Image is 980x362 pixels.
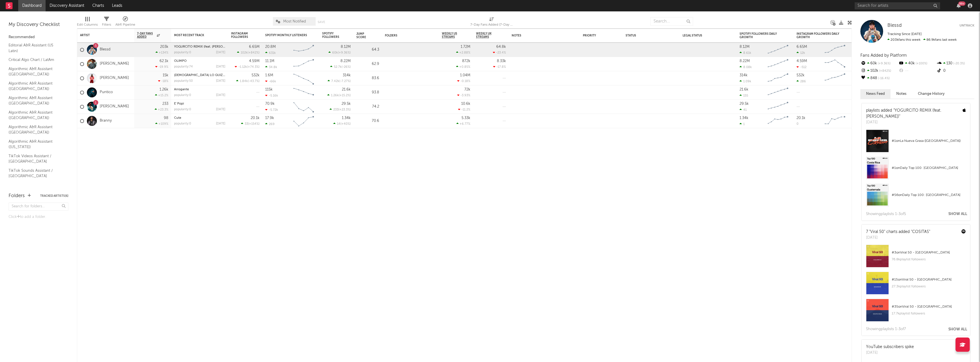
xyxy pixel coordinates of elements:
[265,34,308,37] div: Spotify Monthly Listeners
[892,256,966,263] div: 76.8k playlist followers
[9,203,68,211] input: Search for folders...
[892,310,966,317] div: 17.7k playlist followers
[9,57,63,63] a: Critical Algo Chart / LatAm
[356,32,371,39] div: Jump Score
[249,80,259,83] span: -43.7 %
[740,59,750,63] div: 8.22M
[265,122,275,126] div: 269
[174,94,191,97] div: popularity: 0
[892,303,966,310] div: # 35 on Viral 50 - [GEOGRAPHIC_DATA]
[464,88,470,91] div: 72k
[100,76,129,81] a: [PERSON_NAME]
[291,71,317,85] svg: Chart title
[797,59,807,63] div: 4.59M
[216,51,225,54] div: [DATE]
[476,32,497,39] span: Weekly UK Streams
[174,102,184,105] a: E' Popi
[892,276,966,283] div: # 15 on Viral 50 - [GEOGRAPHIC_DATA]
[740,45,750,49] div: 8.12M
[936,67,974,75] div: 0
[100,118,112,123] a: Branny
[216,108,225,111] div: [DATE]
[100,62,129,66] a: [PERSON_NAME]
[650,17,693,26] input: Search...
[158,79,168,83] div: -18 %
[231,32,251,39] div: Instagram Followers
[356,61,379,68] div: 62.9
[822,114,848,128] svg: Chart title
[862,272,970,299] a: #15onViral 50 - [GEOGRAPHIC_DATA]27.3kplaylist followers
[265,79,276,83] div: -66k
[265,102,275,106] div: 70.9k
[341,45,351,49] div: 8.12M
[330,108,351,111] div: ( )
[683,34,720,37] div: Legal Status
[340,80,350,83] span: -7.27 %
[959,23,974,28] button: Untrack
[339,51,350,54] span: +9.36 %
[265,88,273,91] div: 115k
[740,108,747,112] div: 41
[456,122,470,126] div: +6.77 %
[155,65,168,69] div: -19.9 %
[265,108,278,112] div: -5.72k
[862,157,970,184] a: #1onDaily Top 100: [GEOGRAPHIC_DATA]
[216,94,225,97] div: [DATE]
[860,89,891,99] button: News Feed
[892,138,966,144] div: # 1 on La Nueva Grasa ([GEOGRAPHIC_DATA])
[174,79,193,83] div: popularity: 50
[174,34,217,37] div: Most Recent Track
[797,116,805,120] div: 20.1k
[265,45,276,49] div: 20.8M
[860,60,898,67] div: 60k
[456,51,470,54] div: +2.88 %
[343,73,351,77] div: 314k
[174,116,181,120] a: Cute
[957,3,961,8] button: 99+
[174,88,225,91] div: Arrogante
[160,45,168,49] div: 203k
[174,74,231,77] a: [DEMOGRAPHIC_DATA] LO QUIZO ASÍ
[265,73,273,77] div: 1.6M
[248,66,259,69] span: +74.3 %
[174,102,225,105] div: E' Popi
[9,34,68,41] div: Recommended
[328,79,351,83] div: ( )
[77,21,98,28] div: Edit Columns
[356,46,379,53] div: 64.3
[626,34,663,37] div: Status
[958,1,965,6] div: 99 +
[174,65,193,68] div: popularity: 74
[765,57,791,71] svg: Chart title
[898,60,936,67] div: 40k
[462,116,470,120] div: 5.33k
[249,122,259,126] span: +154 %
[866,229,930,235] div: 7 "Viral 50" charts added
[340,94,350,97] span: +15.2 %
[9,138,63,150] a: Algorithmic A&R Assistant ([US_STATE])
[216,79,225,83] div: [DATE]
[265,51,276,55] div: 631k
[100,104,129,109] a: [PERSON_NAME]
[174,122,191,125] div: popularity: 0
[456,65,470,69] div: +0.85 %
[356,89,379,96] div: 93.8
[740,32,782,39] div: Spotify Followers Daily Growth
[115,14,135,31] div: A&R Pipeline
[822,71,848,85] svg: Chart title
[342,88,351,91] div: 21.6k
[765,100,791,114] svg: Chart title
[356,75,379,82] div: 83.6
[797,45,807,49] div: 6.65M
[860,75,898,82] div: 848
[155,122,168,126] div: +109 %
[797,73,805,77] div: 532k
[470,14,513,31] div: 7-Day Fans Added (7-Day Fans Added)
[496,45,506,49] div: 64.8k
[493,51,506,54] div: -23.4 %
[251,116,260,120] div: 20.1k
[9,193,25,199] div: Folders
[887,38,957,42] span: 86.9k fans last week
[583,34,606,37] div: Priority
[461,45,470,49] div: 1.72M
